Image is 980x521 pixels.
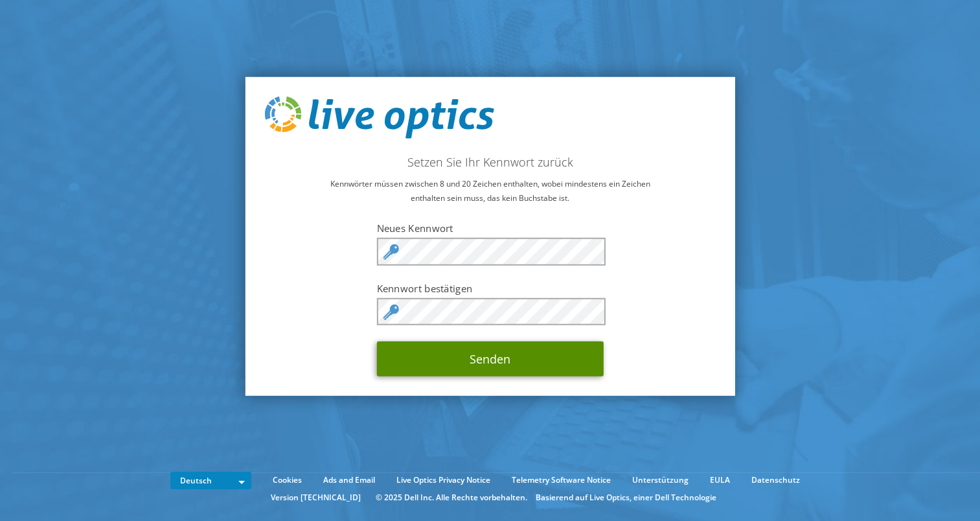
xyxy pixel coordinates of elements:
a: Unterstützung [622,473,698,487]
h2: Setzen Sie Ihr Kennwort zurück [264,155,716,169]
label: Neues Kennwort [377,222,604,235]
a: Ads and Email [313,473,385,487]
li: © 2025 Dell Inc. Alle Rechte vorbehalten. [369,491,534,505]
button: Senden [377,342,604,376]
a: EULA [700,473,740,487]
img: live_optics_svg.svg [264,96,494,139]
a: Telemetry Software Notice [502,473,621,487]
li: Version [TECHNICAL_ID] [264,491,367,505]
a: Live Optics Privacy Notice [387,473,500,487]
li: Basierend auf Live Optics, einer Dell Technologie [536,491,716,505]
p: Kennwörter müssen zwischen 8 und 20 Zeichen enthalten, wobei mindestens ein Zeichen enthalten sei... [264,177,716,205]
a: Datenschutz [742,473,810,487]
a: Cookies [263,473,312,487]
label: Kennwort bestätigen [377,281,604,294]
